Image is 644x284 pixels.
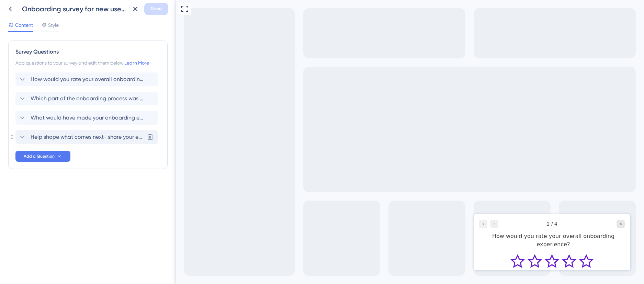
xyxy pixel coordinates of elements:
button: Add a Question [15,151,70,162]
span: Add a Question [24,154,55,159]
iframe: UserGuiding Survey [298,214,454,270]
span: Which part of the onboarding process was most helpful to you? [31,94,144,103]
div: Onboarding survey for new users [22,4,126,14]
a: Learn More [124,60,149,66]
span: Style [48,21,59,29]
span: Help shape what comes next—share your email or OSID to join our conversations on future solutions [31,133,144,141]
span: What would have made your onboarding experience better? [31,114,144,122]
button: Save [144,3,168,15]
span: Save [151,5,162,13]
span: How would you rate your overall onboarding experience? [31,75,144,83]
div: Add questions to your survey and edit them below. [15,59,160,67]
span: Content [15,21,33,29]
div: Survey Questions [15,48,160,56]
